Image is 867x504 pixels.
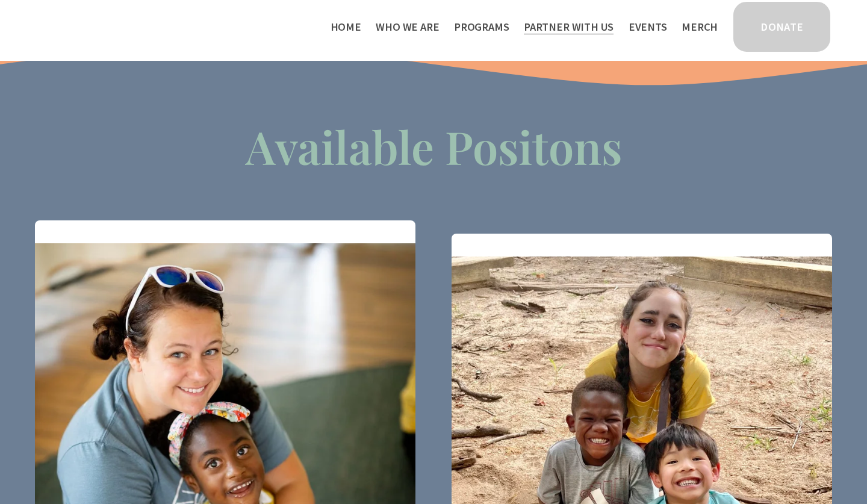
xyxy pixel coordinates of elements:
span: Programs [454,18,509,36]
p: Available Positons [35,114,833,178]
a: Merch [682,17,718,37]
a: folder dropdown [376,17,439,37]
span: Who We Are [376,18,439,36]
a: Home [331,17,361,37]
a: folder dropdown [454,17,509,37]
a: folder dropdown [524,17,614,37]
span: Partner With Us [524,18,614,36]
a: Events [629,17,667,37]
